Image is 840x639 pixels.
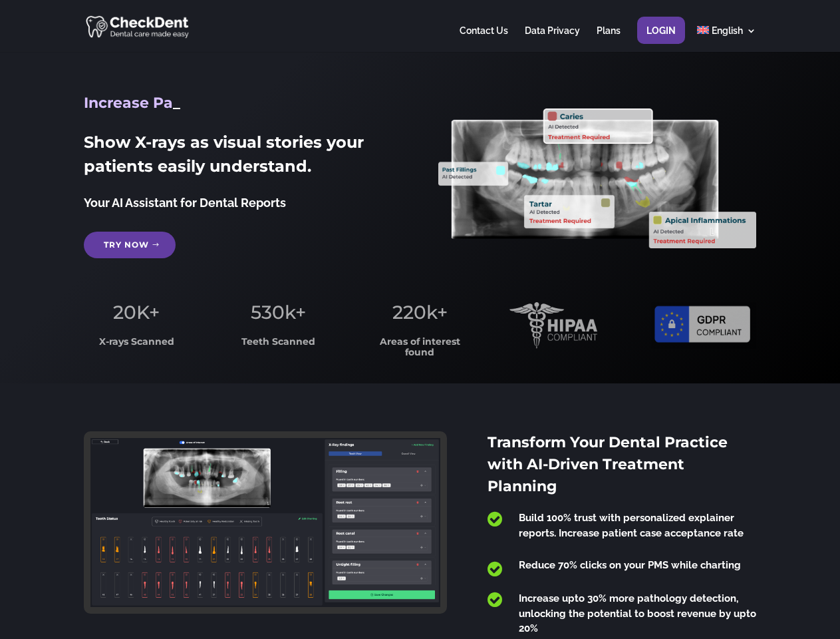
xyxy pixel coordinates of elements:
[251,301,306,323] span: 530k+
[519,592,756,634] span: Increase upto 30% more pathology detection, unlocking the potential to boost revenue by upto 20%
[488,591,502,608] span: 
[519,512,744,539] span: Build 100% trust with personalized explainer reports. Increase patient case acceptance rate
[488,511,502,528] span: 
[84,196,286,210] span: Your AI Assistant for Dental Reports
[84,94,173,112] span: Increase Pa
[712,25,743,36] span: English
[519,559,741,571] span: Reduce 70% clicks on your PMS while charting
[488,560,502,578] span: 
[597,26,621,52] a: Plans
[368,337,473,364] h3: Areas of interest found
[697,26,756,52] a: English
[525,26,580,52] a: Data Privacy
[646,26,676,52] a: Login
[438,108,756,248] img: X_Ray_annotated
[84,130,401,185] h2: Show X-rays as visual stories your patients easily understand.
[86,13,190,39] img: CheckDent AI
[84,232,176,258] a: Try Now
[488,433,728,495] span: Transform Your Dental Practice with AI-Driven Treatment Planning
[113,301,160,323] span: 20K+
[460,26,508,52] a: Contact Us
[173,94,180,112] span: _
[392,301,448,323] span: 220k+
